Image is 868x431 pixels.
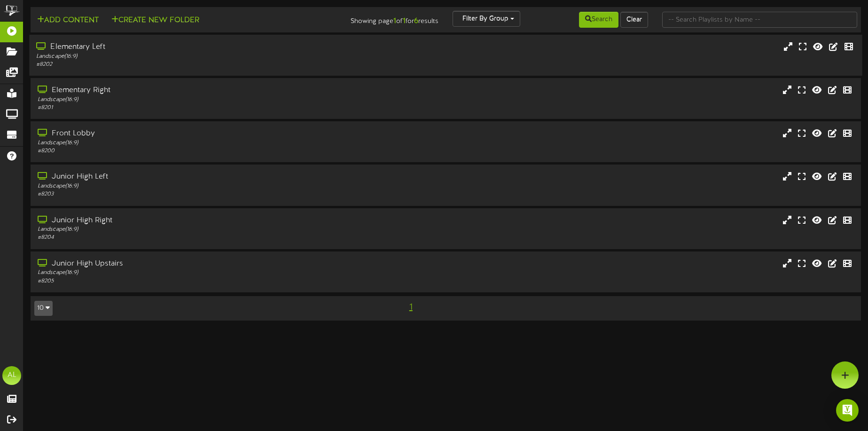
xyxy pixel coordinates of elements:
[38,147,369,155] div: # 8200
[38,96,369,104] div: Landscape ( 16:9 )
[34,15,102,26] button: Add Content
[36,61,369,69] div: # 8202
[453,11,520,27] button: Filter By Group
[38,190,369,198] div: # 8203
[620,12,648,28] button: Clear
[38,128,369,139] div: Front Lobby
[38,104,369,112] div: # 8201
[36,53,369,61] div: Landscape ( 16:9 )
[34,301,53,316] button: 10
[2,366,21,385] div: AL
[38,234,369,242] div: # 8204
[836,399,859,422] div: Open Intercom Messenger
[109,15,202,26] button: Create New Folder
[414,17,418,25] strong: 6
[407,302,415,313] span: 1
[38,259,369,269] div: Junior High Upstairs
[38,277,369,285] div: # 8205
[579,12,618,28] button: Search
[393,17,396,25] strong: 1
[38,182,369,190] div: Landscape ( 16:9 )
[38,269,369,277] div: Landscape ( 16:9 )
[38,215,369,226] div: Junior High Right
[36,42,369,53] div: Elementary Left
[38,172,369,182] div: Junior High Left
[38,85,369,96] div: Elementary Right
[306,11,446,27] div: Showing page of for results
[662,12,857,28] input: -- Search Playlists by Name --
[38,226,369,234] div: Landscape ( 16:9 )
[38,139,369,147] div: Landscape ( 16:9 )
[403,17,406,25] strong: 1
